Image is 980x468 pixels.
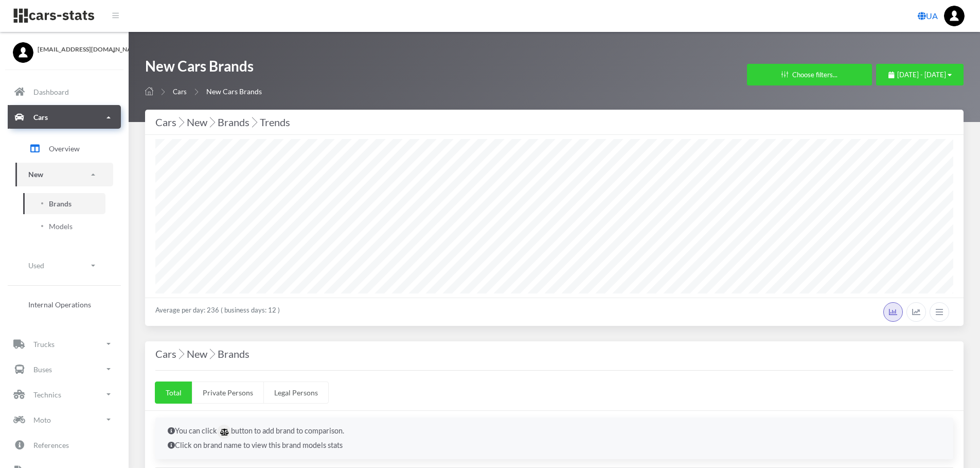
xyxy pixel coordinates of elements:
[8,80,121,104] a: Dashboard
[23,216,105,237] a: Models
[33,363,52,376] p: Buses
[15,136,113,162] a: Overview
[33,413,51,426] p: Moto
[206,87,262,96] span: New Cars Brands
[155,418,953,459] div: You can click button to add brand to comparison. Click on brand name to view this brand models stats
[49,221,73,232] span: Models
[28,168,43,181] p: New
[15,163,113,186] a: New
[192,382,264,404] a: Private Persons
[15,294,113,315] a: Internal Operations
[8,106,121,129] a: Cars
[33,85,69,98] p: Dashboard
[155,382,192,404] a: Total
[13,8,95,24] img: navbar brand
[876,64,964,85] button: [DATE] - [DATE]
[8,357,121,381] a: Buses
[13,42,116,54] a: [EMAIL_ADDRESS][DOMAIN_NAME]
[33,388,61,401] p: Technics
[23,193,105,214] a: Brands
[944,6,965,26] img: ...
[263,382,329,404] a: Legal Persons
[8,332,121,356] a: Trucks
[914,6,942,26] a: UA
[173,88,187,96] a: Cars
[15,254,113,277] a: Used
[155,114,953,130] div: Cars New Brands Trends
[8,433,121,457] a: References
[8,383,121,406] a: Technics
[747,64,872,85] button: Choose filters...
[33,111,48,124] p: Cars
[145,57,262,81] h1: New Cars Brands
[49,198,72,209] span: Brands
[28,299,91,310] span: Internal Operations
[897,71,946,79] span: [DATE] - [DATE]
[33,439,69,452] p: References
[8,408,121,431] a: Moto
[145,298,964,326] div: Average per day: 236 ( business days: 12 )
[49,143,80,154] span: Overview
[38,45,116,54] span: [EMAIL_ADDRESS][DOMAIN_NAME]
[33,338,55,351] p: Trucks
[28,259,44,272] p: Used
[155,345,953,362] h4: Cars New Brands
